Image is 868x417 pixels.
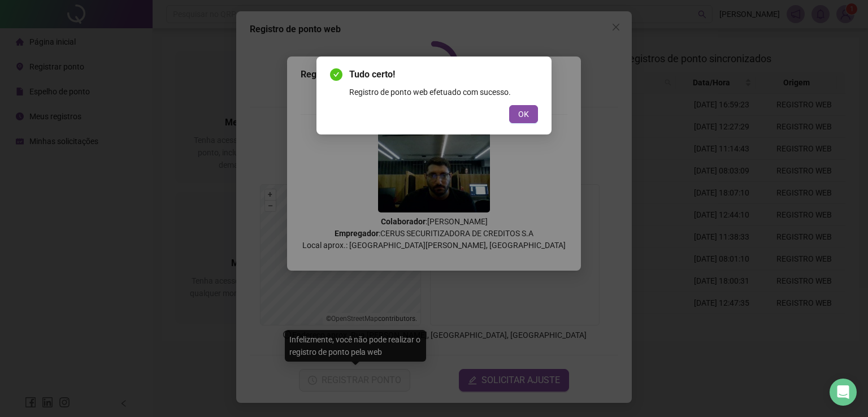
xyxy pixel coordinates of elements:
[518,108,529,120] span: OK
[330,68,342,81] span: check-circle
[349,86,538,98] div: Registro de ponto web efetuado com sucesso.
[349,68,538,81] span: Tudo certo!
[509,105,538,123] button: OK
[830,379,857,406] div: Open Intercom Messenger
